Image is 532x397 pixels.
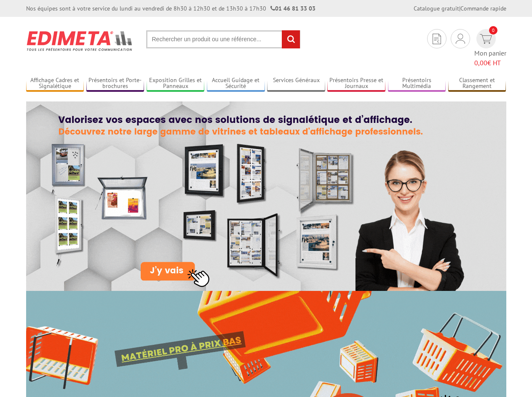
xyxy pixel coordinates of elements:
[433,34,441,44] img: devis rapide
[480,34,492,44] img: devis rapide
[474,48,506,68] span: Mon panier
[26,25,134,56] img: Présentoir, panneau, stand - Edimeta - PLV, affichage, mobilier bureau, entreprise
[270,5,315,12] strong: 01 46 81 33 03
[146,30,300,48] input: Rechercher un produit ou une référence...
[207,77,265,91] a: Accueil Guidage et Sécurité
[414,4,506,13] div: |
[414,5,459,12] a: Catalogue gratuit
[26,77,84,91] a: Affichage Cadres et Signalétique
[474,29,506,68] a: devis rapide 0 Mon panier 0,00€ HT
[474,59,487,67] span: 0,00
[147,77,205,91] a: Exposition Grilles et Panneaux
[267,77,325,91] a: Services Généraux
[26,4,315,13] div: Nos équipes sont à votre service du lundi au vendredi de 8h30 à 12h30 et de 13h30 à 17h30
[474,58,506,68] span: € HT
[327,77,385,91] a: Présentoirs Presse et Journaux
[86,77,144,91] a: Présentoirs et Porte-brochures
[456,34,465,44] img: devis rapide
[282,30,300,48] input: rechercher
[448,77,506,91] a: Classement et Rangement
[489,26,497,35] span: 0
[388,77,446,91] a: Présentoirs Multimédia
[460,5,506,12] a: Commande rapide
